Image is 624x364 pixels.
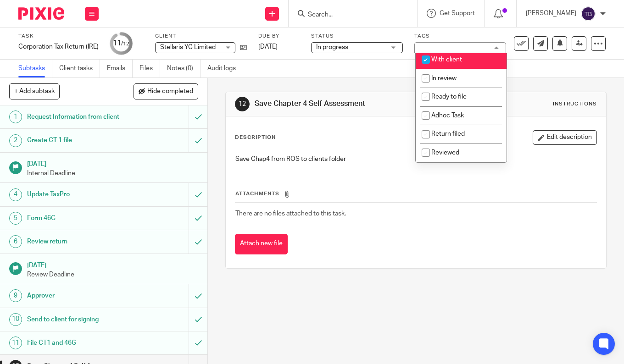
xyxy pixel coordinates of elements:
a: Client tasks [59,60,100,77]
span: Stellaris YC Limited [160,44,216,50]
a: Notes (0) [167,60,201,77]
div: 11 [113,38,129,49]
label: Status [311,33,403,40]
span: [DATE] [258,44,278,50]
h1: Approver [27,289,129,303]
span: Hide completed [147,88,193,95]
div: 12 [235,97,250,111]
h1: Form 46G [27,211,129,225]
div: 5 [9,212,22,225]
h1: [DATE] [27,259,199,270]
a: Files [139,60,160,77]
span: There are no files attached to this task. [235,210,346,217]
div: 11 [9,336,22,349]
button: Attach new file [235,234,288,254]
div: 4 [9,188,22,201]
a: Audit logs [207,60,243,77]
label: Client [155,33,247,40]
span: In progress [316,44,348,50]
div: 2 [9,134,22,147]
label: Task [18,33,99,40]
h1: Send to client for signing [27,313,129,326]
div: 1 [9,110,22,123]
p: Internal Deadline [27,169,199,178]
p: Review Deadline [27,270,199,279]
button: Hide completed [134,83,198,99]
p: [PERSON_NAME] [526,9,576,18]
span: Get Support [440,10,475,17]
div: Corporation Tax Return (IRE) [18,42,99,51]
button: Edit description [533,130,597,145]
div: 9 [9,289,22,302]
a: Subtasks [18,60,52,77]
h1: Save Chapter 4 Self Assessment [255,99,436,109]
h1: File CT1 and 46G [27,336,129,350]
img: Pixie [18,7,64,20]
label: Tags [414,33,506,40]
label: Due by [258,33,300,40]
p: Description [235,134,276,141]
a: Emails [107,60,133,77]
h1: Review return [27,235,129,248]
img: svg%3E [581,6,596,21]
div: 6 [9,235,22,248]
p: Save Chap4 from ROS to clients folder [235,154,596,164]
span: Adhoc Task [431,112,464,119]
span: Attachments [235,191,279,196]
span: With client [431,56,462,63]
input: Search [307,11,390,19]
h1: Update TaxPro [27,188,129,201]
span: In review [431,75,457,82]
h1: [DATE] [27,157,199,169]
h1: Request Information from client [27,110,129,124]
div: 10 [9,313,22,326]
span: Ready to file [431,94,467,100]
span: Return filed [431,131,465,137]
span: Reviewed [431,149,459,156]
div: Instructions [553,100,597,108]
h1: Create CT 1 file [27,133,129,147]
button: + Add subtask [9,83,60,99]
small: /12 [121,41,129,46]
